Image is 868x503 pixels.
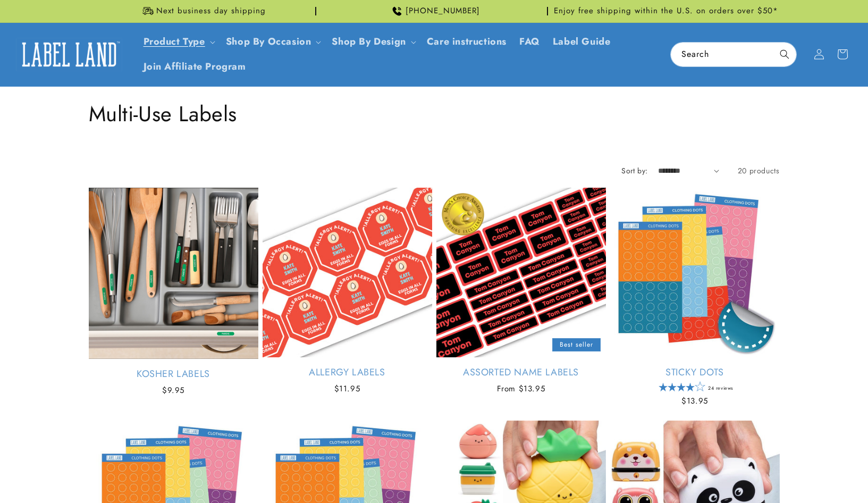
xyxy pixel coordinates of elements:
[436,366,606,379] a: Assorted Name Labels
[16,38,122,71] img: Label Land
[226,36,311,48] span: Shop By Occasion
[621,165,647,176] label: Sort by:
[263,366,432,379] a: Allergy Labels
[773,43,796,66] button: Search
[406,6,480,16] span: [PHONE_NUMBER]
[156,6,266,16] span: Next business day shipping
[89,368,258,380] a: Kosher Labels
[610,366,780,379] a: Sticky Dots
[427,36,507,48] span: Care instructions
[513,29,546,54] a: FAQ
[137,29,220,54] summary: Product Type
[332,35,406,48] a: Shop By Design
[137,54,252,79] a: Join Affiliate Program
[144,35,205,48] a: Product Type
[325,29,420,54] summary: Shop By Design
[144,61,246,73] span: Join Affiliate Program
[738,165,780,176] span: 20 products
[89,100,780,128] h1: Multi-Use Labels
[553,36,611,48] span: Label Guide
[546,29,617,54] a: Label Guide
[554,6,778,16] span: Enjoy free shipping within the U.S. on orders over $50*
[519,36,540,48] span: FAQ
[420,29,513,54] a: Care instructions
[12,34,127,75] a: Label Land
[220,29,326,54] summary: Shop By Occasion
